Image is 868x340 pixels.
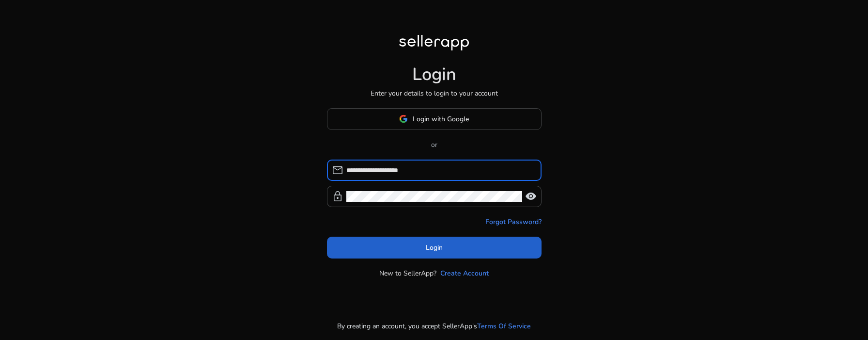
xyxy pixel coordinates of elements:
[332,164,343,176] span: mail
[485,217,542,227] a: Forgot Password?
[413,114,469,124] span: Login with Google
[327,140,542,150] p: or
[412,64,456,85] h1: Login
[332,191,343,202] span: lock
[371,88,498,98] p: Enter your details to login to your account
[440,268,489,278] a: Create Account
[379,268,436,278] p: New to SellerApp?
[327,237,542,259] button: Login
[477,321,531,331] a: Terms Of Service
[525,191,537,202] span: visibility
[399,114,408,123] img: google-logo.svg
[327,108,542,130] button: Login with Google
[426,243,443,253] span: Login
